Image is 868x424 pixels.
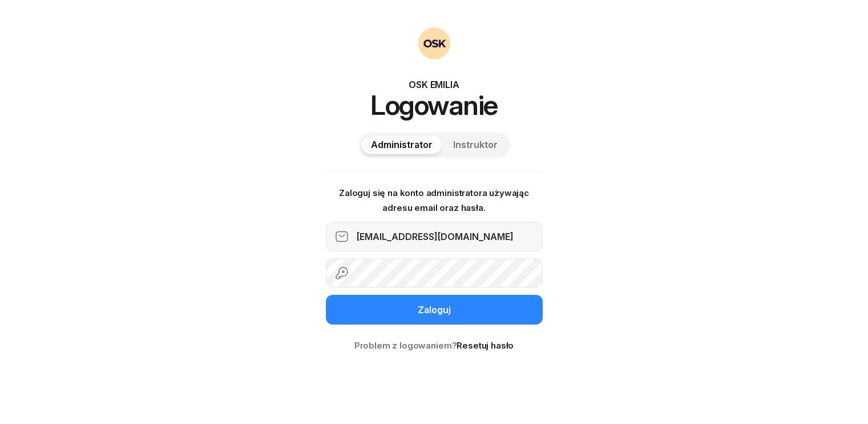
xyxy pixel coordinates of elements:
[444,136,507,154] button: Instruktor
[326,222,543,251] input: Adres email
[371,138,433,153] span: Administrator
[453,138,498,153] span: Instruktor
[326,78,543,91] div: OSK EMILIA
[457,340,514,351] a: Resetuj hasło
[326,91,543,119] h1: Logowanie
[326,186,543,215] p: Zaloguj się na konto administratora używając adresu email oraz hasła.
[326,295,543,325] button: Zaloguj
[418,27,450,59] img: OSKAdmin
[418,303,451,318] div: Zaloguj
[362,136,442,154] button: Administrator
[326,338,543,353] div: Problem z logowaniem?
